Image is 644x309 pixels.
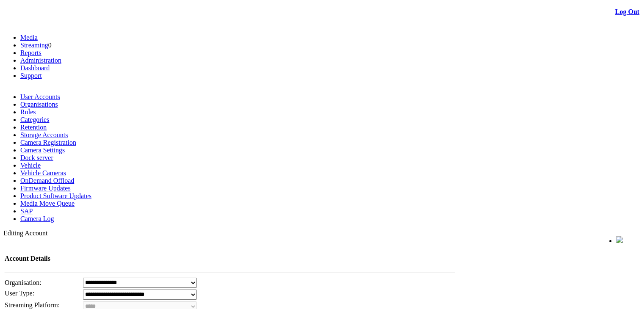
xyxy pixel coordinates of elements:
a: Vehicle [20,162,41,169]
a: Streaming [20,41,48,49]
a: User Accounts [20,93,60,100]
span: User Type: [5,290,34,297]
a: Dock server [20,154,53,161]
a: Categories [20,116,49,123]
a: Camera Log [20,215,54,222]
a: Vehicle Cameras [20,169,66,177]
a: Organisations [20,101,58,108]
span: Editing Account [3,229,47,237]
a: Media Move Queue [20,200,75,207]
a: OnDemand Offload [20,177,74,184]
a: Firmware Updates [20,185,71,192]
a: Dashboard [20,64,50,72]
a: Support [20,72,42,79]
a: Storage Accounts [20,131,68,138]
a: Log Out [615,8,639,15]
span: Welcome, Nav Alchi design (Administrator) [502,237,599,243]
a: Retention [20,124,47,131]
a: Administration [20,57,61,64]
img: bell24.png [616,236,623,243]
a: Product Software Updates [20,192,91,199]
h4: Account Details [5,255,455,262]
a: Reports [20,49,41,56]
span: Organisation: [5,279,41,286]
a: Camera Settings [20,146,65,154]
a: Camera Registration [20,139,76,146]
span: Streaming Platform: [5,301,60,309]
a: SAP [20,207,33,215]
a: Media [20,34,38,41]
a: Roles [20,108,36,116]
span: 0 [48,41,52,49]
